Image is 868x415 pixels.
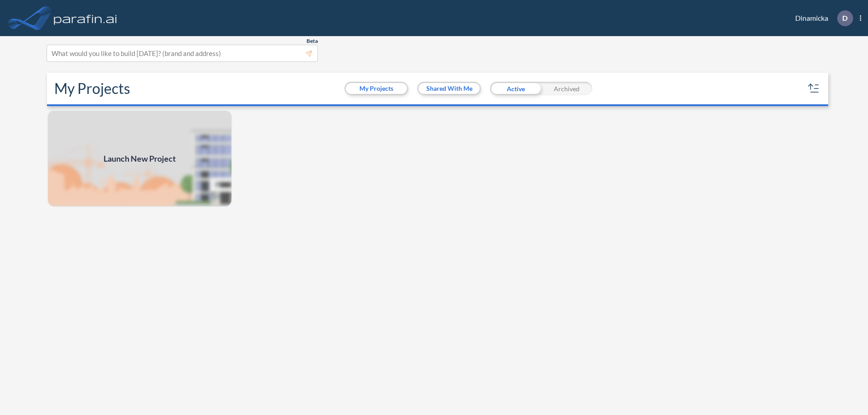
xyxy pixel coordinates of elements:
[346,83,407,94] button: My Projects
[782,10,861,26] div: Dinamicka
[307,37,318,45] span: Beta
[52,9,119,27] img: logo
[842,14,848,22] p: D
[47,110,232,207] a: Launch New Project
[54,80,130,97] h2: My Projects
[47,110,232,207] img: add
[104,153,176,165] span: Launch New Project
[419,83,480,94] button: Shared With Me
[541,82,592,95] div: Archived
[490,82,541,95] div: Active
[807,81,821,96] button: sort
